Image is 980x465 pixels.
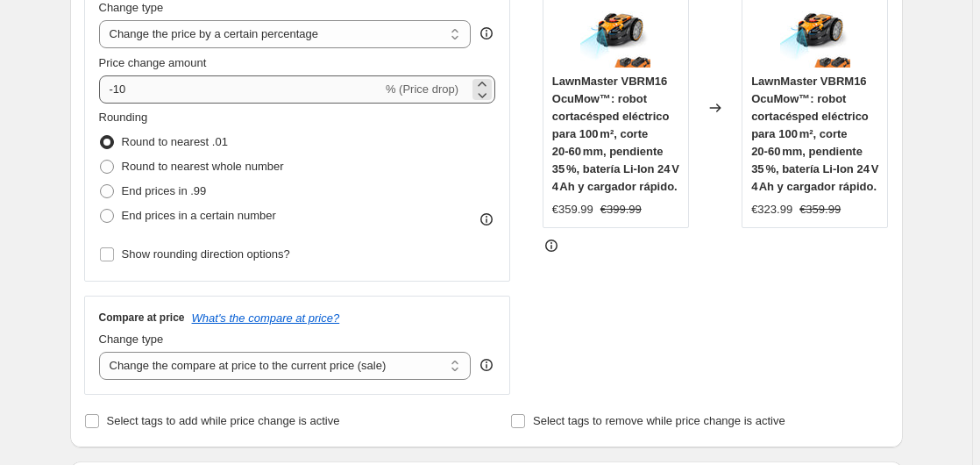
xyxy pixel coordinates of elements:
[99,56,207,69] span: Price change amount
[122,160,284,173] span: Round to nearest whole number
[122,209,276,222] span: End prices in a certain number
[552,75,679,193] span: LawnMaster VBRM16 OcuMow™: robot cortacésped eléctrico para 100 m², corte 20‑60 mm, pendiente 35 ...
[122,247,290,261] span: Show rounding direction options?
[99,75,382,104] input: -15
[99,311,185,325] h3: Compare at price
[600,201,642,218] strike: €399.99
[122,135,228,148] span: Round to nearest .01
[478,356,495,374] div: help
[122,184,207,197] span: End prices in .99
[99,1,164,14] span: Change type
[533,414,785,427] span: Select tags to remove while price change is active
[99,111,148,124] span: Rounding
[478,25,495,42] div: help
[751,201,792,218] div: €323.99
[751,75,878,193] span: LawnMaster VBRM16 OcuMow™: robot cortacésped eléctrico para 100 m², corte 20‑60 mm, pendiente 35 ...
[386,82,458,96] span: % (Price drop)
[107,414,340,427] span: Select tags to add while price change is active
[99,333,164,346] span: Change type
[552,201,593,218] div: €359.99
[799,201,841,218] strike: €359.99
[192,311,340,325] button: What's the compare at price?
